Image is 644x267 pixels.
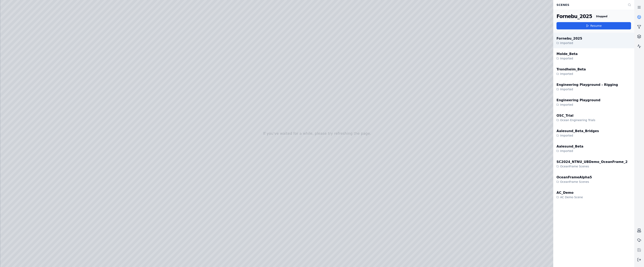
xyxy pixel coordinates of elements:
div: Ocean Engineering Trials [556,118,595,122]
button: Resume [556,22,631,29]
div: Imported [556,133,599,138]
div: Fornebu_2025 [556,13,592,20]
div: OceanFrameAlpha5 [556,175,592,180]
div: Stopped [594,14,610,19]
div: Scenes [554,1,625,9]
div: Imported [556,103,600,107]
div: Aalesund_Beta_Bridges [556,129,599,133]
div: Imported [556,87,618,91]
div: Imported [556,149,583,153]
div: OceanFrame Scenes [556,180,592,184]
div: Fornebu_2025 [556,36,582,41]
div: AC Demo Scene [556,195,583,199]
div: Imported [556,72,586,76]
div: Imported [556,41,582,45]
div: Engineering Playground - Rigging [556,82,618,87]
div: Molde_Beta [556,52,578,56]
div: Trondheim_Beta [556,67,586,72]
div: Aalesund_Beta [556,144,583,149]
div: SC2024_NTNU_UBDemo_OceanFrame_2 [556,159,628,164]
div: Engineering Playground [556,98,600,103]
div: Imported [556,56,578,60]
div: AC_Demo [556,190,583,195]
div: OceanFrame Scenes [556,164,628,168]
div: OSC_Trial [556,113,595,118]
